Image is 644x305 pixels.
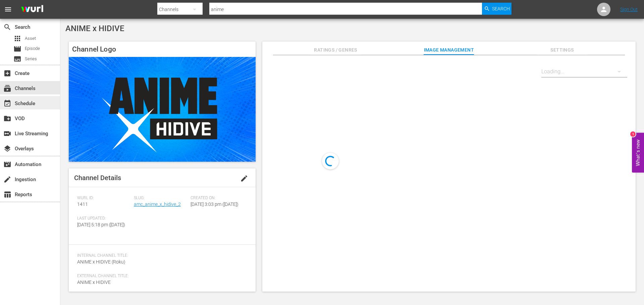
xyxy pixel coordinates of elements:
[77,274,244,279] span: External Channel Title:
[13,45,21,53] span: Episode
[77,216,130,221] span: Last Updated:
[3,23,11,31] span: Search
[191,196,244,201] span: Created On:
[3,145,11,153] span: Overlays
[134,196,187,201] span: Slug:
[632,133,644,172] button: Open Feedback Widget
[4,5,12,13] span: menu
[3,160,11,168] span: Automation
[3,175,11,183] span: Ingestion
[3,99,11,107] span: Schedule
[25,56,37,62] span: Series
[25,45,40,52] span: Episode
[3,84,11,92] span: Channels
[77,259,125,264] span: ANIME x HIDIVE (Roku)
[3,69,11,77] span: Create
[69,42,256,57] h4: Channel Logo
[13,34,21,43] span: Asset
[74,174,121,182] span: Channel Details
[236,170,252,186] button: edit
[25,35,36,42] span: Asset
[492,3,510,15] span: Search
[13,55,21,63] span: Series
[311,46,361,54] span: Ratings / Genres
[537,46,587,54] span: Settings
[240,174,248,182] span: edit
[3,115,11,123] span: VOD
[134,202,181,207] a: amc_anime_x_hidive_2
[65,24,124,33] span: ANIME x HIDIVE
[77,202,88,207] span: 1411
[191,202,238,207] span: [DATE] 3:03 pm ([DATE])
[16,2,48,17] img: ans4CAIJ8jUAAAAAAAAAAAAAAAAAAAAAAAAgQb4GAAAAAAAAAAAAAAAAAAAAAAAAJMjXAAAAAAAAAAAAAAAAAAAAAAAAgAT5G...
[424,46,474,54] span: Image Management
[69,57,256,162] img: ANIME x HIDIVE
[77,196,130,201] span: Wurl ID:
[620,7,638,12] a: Sign Out
[482,3,512,15] button: Search
[3,130,11,138] span: Live Streaming
[77,280,111,285] span: ANIME x HIDIVE
[77,222,125,227] span: [DATE] 5:18 pm ([DATE])
[630,131,636,137] div: 1
[3,190,11,199] span: Reports
[77,253,244,258] span: Internal Channel Title:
